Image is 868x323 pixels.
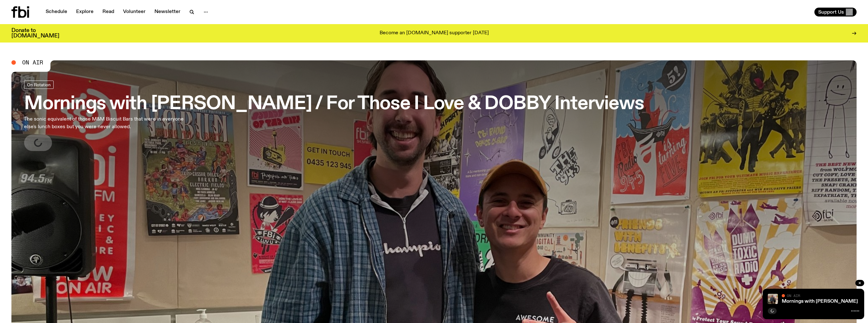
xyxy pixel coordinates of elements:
span: On Air [787,293,800,298]
p: The sonic equivalent of those M&M Biscuit Bars that were in everyone else's lunch boxes but you w... [24,115,186,131]
a: Explore [72,8,97,16]
a: Read [99,8,118,16]
button: Support Us [814,8,857,16]
a: Newsletter [151,8,184,16]
h3: Donate to [DOMAIN_NAME] [11,28,59,39]
span: On Rotation [27,82,51,87]
img: DOBBY and Ben in the fbi.radio studio, standing in front of some tour posters [768,294,778,304]
p: Become an [DOMAIN_NAME] supporter [DATE] [380,30,489,36]
h3: Mornings with [PERSON_NAME] / For Those I Love & DOBBY Interviews [24,95,644,113]
a: Schedule [42,8,71,16]
span: On Air [22,60,43,65]
a: Mornings with [PERSON_NAME] / For Those I Love & DOBBY InterviewsThe sonic equivalent of those M&... [24,81,644,151]
a: Volunteer [119,8,149,16]
span: Support Us [818,9,844,15]
a: On Rotation [24,81,54,89]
